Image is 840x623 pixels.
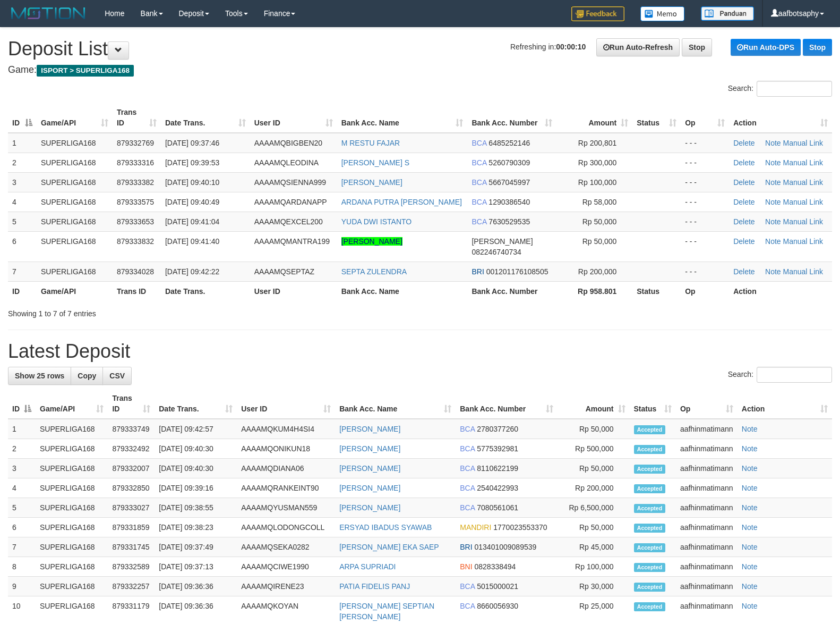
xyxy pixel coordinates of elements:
th: Action: activate to sort column ascending [738,389,832,419]
a: PATIA FIDELIS PANJ [339,582,410,591]
input: Search: [757,367,832,383]
td: [DATE] 09:36:36 [155,577,237,596]
a: Manual Link [783,139,824,147]
td: aafhinmatimann [676,537,738,557]
span: Copy 1290386540 to clipboard [488,198,530,206]
td: aafhinmatimann [676,459,738,478]
span: Rp 200,801 [578,139,616,147]
th: Action: activate to sort column ascending [729,103,832,133]
td: 2 [8,439,36,459]
span: Copy 7630529535 to clipboard [488,217,530,226]
h1: Deposit List [8,38,832,60]
span: Rp 50,000 [582,217,617,226]
a: ARPA SUPRIADI [339,562,396,571]
img: panduan.png [701,6,754,21]
span: Copy 1770023553370 to clipboard [493,523,547,532]
a: Note [742,523,758,532]
a: Note [765,267,781,276]
span: Accepted [634,465,666,474]
td: Rp 30,000 [558,577,629,596]
span: BCA [460,425,475,433]
span: BCA [460,503,475,512]
span: [DATE] 09:41:40 [165,237,219,246]
th: Date Trans.: activate to sort column ascending [161,103,250,133]
td: [DATE] 09:39:16 [155,478,237,498]
a: Delete [733,139,755,147]
td: 879332007 [108,459,155,478]
td: SUPERLIGA168 [36,498,108,518]
a: Manual Link [783,178,824,187]
td: 4 [8,478,36,498]
span: Copy 8110622199 to clipboard [477,464,518,473]
span: Copy 001201176108505 to clipboard [486,267,548,276]
td: [DATE] 09:37:49 [155,537,237,557]
td: 5 [8,212,37,231]
span: Copy 6485252146 to clipboard [488,139,530,147]
a: Delete [733,237,755,246]
td: Rp 500,000 [558,439,629,459]
td: 2 [8,153,37,172]
input: Search: [757,81,832,97]
span: 879333653 [117,217,154,226]
th: Amount: activate to sort column ascending [556,103,632,133]
span: AAAAMQSEPTAZ [254,267,314,276]
span: 879333382 [117,178,154,187]
td: [DATE] 09:37:13 [155,557,237,577]
span: BCA [460,582,475,591]
td: aafhinmatimann [676,557,738,577]
span: Copy 7080561061 to clipboard [477,503,518,512]
th: Bank Acc. Number: activate to sort column ascending [456,389,558,419]
span: AAAAMQSIENNA999 [254,178,326,187]
th: Bank Acc. Name [337,281,468,301]
a: Manual Link [783,158,824,167]
td: 1 [8,419,36,439]
td: Rp 50,000 [558,518,629,537]
a: Note [742,444,758,453]
td: 879332589 [108,557,155,577]
a: [PERSON_NAME] SEPTIAN [PERSON_NAME] [339,602,434,621]
td: SUPERLIGA168 [36,557,108,577]
th: Status: activate to sort column ascending [630,389,676,419]
span: AAAAMQMANTRA199 [254,237,330,246]
span: Copy 082246740734 to clipboard [472,248,521,256]
a: Manual Link [783,267,824,276]
th: Action [729,281,832,301]
td: - - - [681,133,729,153]
th: Game/API [37,281,113,301]
a: Note [742,484,758,492]
span: [DATE] 09:42:22 [165,267,219,276]
td: AAAAMQRANKEINT90 [237,478,335,498]
span: BCA [472,198,486,206]
span: Accepted [634,602,666,611]
td: 9 [8,577,36,596]
td: AAAAMQDIANA06 [237,459,335,478]
td: - - - [681,262,729,281]
span: 879332769 [117,139,154,147]
td: Rp 200,000 [558,478,629,498]
th: Status: activate to sort column ascending [632,103,681,133]
img: Button%20Memo.svg [640,6,685,21]
span: [PERSON_NAME] [472,237,533,246]
span: Copy 5015000021 to clipboard [477,582,518,591]
td: SUPERLIGA168 [36,419,108,439]
td: AAAAMQKUM4H4SI4 [237,419,335,439]
span: Show 25 rows [15,372,64,380]
th: Op [681,281,729,301]
th: Trans ID: activate to sort column ascending [108,389,155,419]
th: ID [8,281,37,301]
td: 879332850 [108,478,155,498]
a: [PERSON_NAME] [339,484,400,492]
td: aafhinmatimann [676,577,738,596]
span: Accepted [634,504,666,513]
a: M RESTU FAJAR [341,139,400,147]
a: Manual Link [783,237,824,246]
th: Op: activate to sort column ascending [681,103,729,133]
td: AAAAMQLODONGCOLL [237,518,335,537]
a: Delete [733,267,755,276]
td: SUPERLIGA168 [36,518,108,537]
div: Showing 1 to 7 of 7 entries [8,304,342,319]
td: Rp 100,000 [558,557,629,577]
td: 879331745 [108,537,155,557]
td: 7 [8,262,37,281]
th: Date Trans.: activate to sort column ascending [155,389,237,419]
